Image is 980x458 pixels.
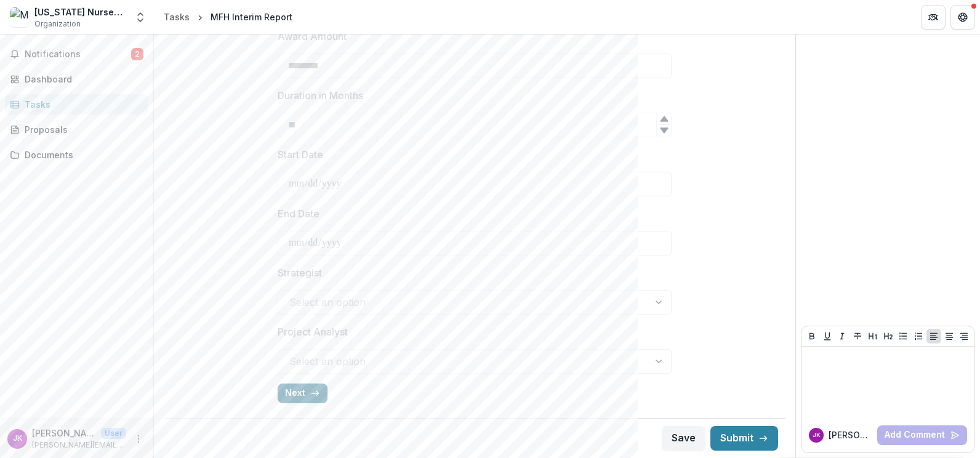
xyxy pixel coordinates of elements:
button: Italicize [835,329,849,343]
div: Dashboard [25,73,139,86]
div: Tasks [164,10,190,23]
span: Notifications [25,49,131,60]
span: 2 [131,48,143,60]
nav: breadcrumb [159,8,297,26]
a: Dashboard [5,69,148,89]
button: Next [278,384,327,403]
button: Get Help [950,5,975,30]
a: Proposals [5,119,148,140]
img: Missouri Nurses Association [10,7,30,27]
button: More [131,432,146,446]
div: Jill Kliethermes [813,432,821,438]
button: Save [662,426,705,451]
div: Proposals [25,123,139,136]
span: Organization [34,18,81,30]
div: [US_STATE] Nurses Association [34,6,127,18]
a: Tasks [159,8,195,26]
button: Notifications2 [5,44,148,64]
button: Underline [820,329,835,343]
button: Heading 2 [881,329,896,343]
button: Align Center [942,329,957,343]
button: Open entity switcher [132,5,149,30]
button: Align Right [957,329,971,343]
button: Ordered List [911,329,926,343]
a: Tasks [5,94,148,114]
p: Start Date [278,147,323,162]
div: Tasks [25,98,139,111]
div: Documents [25,148,139,161]
p: [PERSON_NAME][EMAIL_ADDRESS][DOMAIN_NAME] [32,440,126,451]
p: Duration in Months [278,88,363,103]
p: End Date [278,206,319,221]
button: Bullet List [896,329,910,343]
a: Documents [5,145,148,165]
p: [PERSON_NAME] [829,428,872,441]
button: Partners [921,5,946,30]
div: Jill Kliethermes [13,435,22,443]
p: User [101,428,126,439]
div: MFH Interim Report [211,10,292,23]
p: [PERSON_NAME] [32,427,96,440]
button: Add Comment [877,425,967,445]
button: Heading 1 [866,329,880,343]
button: Bold [805,329,819,343]
p: Strategist [278,265,322,280]
p: Award Amount [278,29,347,44]
button: Strike [850,329,865,343]
p: Project Analyst [278,324,348,339]
button: Submit [710,426,778,451]
button: Align Left [926,329,941,343]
